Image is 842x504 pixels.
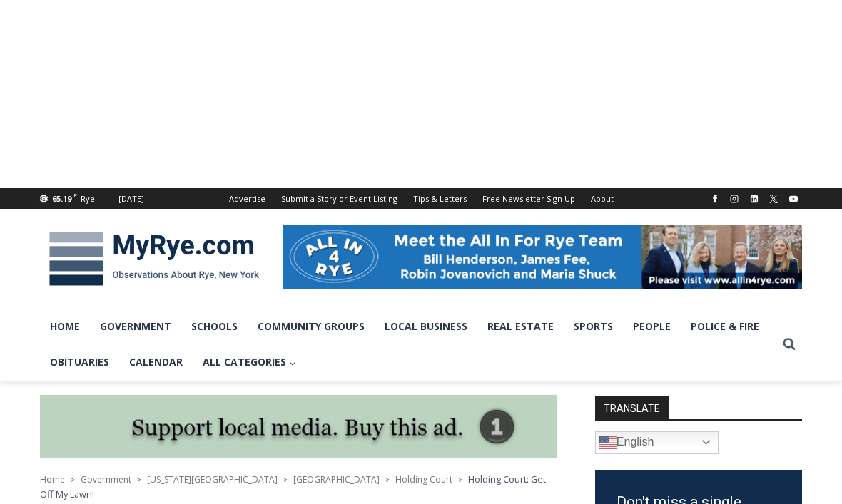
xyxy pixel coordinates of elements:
a: English [595,431,719,454]
a: Home [40,309,90,344]
a: [US_STATE][GEOGRAPHIC_DATA] [147,473,278,485]
nav: Secondary Navigation [221,188,622,209]
strong: TRANSLATE [595,396,669,419]
a: Linkedin [746,190,763,207]
a: Real Estate [477,309,564,344]
a: Home [40,473,65,485]
a: Instagram [726,190,743,207]
a: Local Business [375,309,477,344]
span: > [283,475,288,485]
a: Facebook [706,190,724,207]
img: All in for Rye [283,225,802,289]
a: Government [90,309,181,344]
a: Obituaries [40,344,119,380]
img: en [599,434,617,451]
span: > [458,475,462,485]
a: Schools [181,309,248,344]
a: X [765,190,782,207]
span: All Categories [203,354,296,370]
span: > [71,475,75,485]
a: Police & Fire [681,309,769,344]
img: MyRye.com [40,222,268,296]
a: Calendar [119,344,193,380]
a: About [583,188,622,209]
img: support local media, buy this ad [40,395,557,459]
a: Holding Court [395,473,452,485]
a: Tips & Letters [405,188,475,209]
nav: Breadcrumbs [40,472,557,501]
a: People [623,309,681,344]
nav: Primary Navigation [40,309,776,381]
a: [GEOGRAPHIC_DATA] [293,473,380,485]
a: Sports [564,309,623,344]
div: Rye [81,192,95,205]
span: 65.19 [52,193,71,204]
a: Advertise [221,188,273,209]
a: Free Newsletter Sign Up [475,188,583,209]
a: YouTube [785,190,802,207]
span: > [385,475,390,485]
a: Government [81,473,131,485]
button: View Search Form [776,331,802,357]
a: Submit a Story or Event Listing [273,188,405,209]
a: All Categories [193,344,306,380]
span: Holding Court: Get Off My Lawn! [40,473,546,500]
a: Community Groups [248,309,375,344]
span: F [73,191,77,199]
div: [DATE] [118,192,144,205]
span: > [137,475,141,485]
